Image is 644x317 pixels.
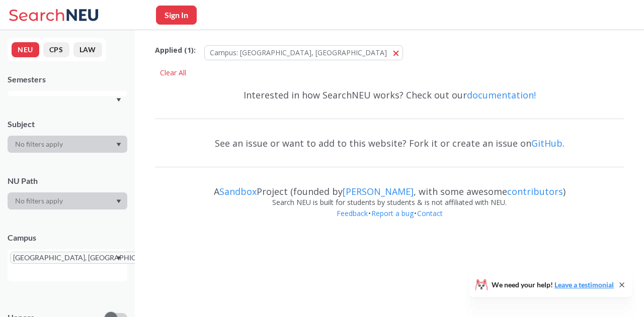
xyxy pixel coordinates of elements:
div: Dropdown arrow [8,192,127,209]
span: [GEOGRAPHIC_DATA], [GEOGRAPHIC_DATA]X to remove pill [10,252,170,264]
div: Clear All [155,65,191,80]
div: [GEOGRAPHIC_DATA], [GEOGRAPHIC_DATA]X to remove pillDropdown arrow [8,249,127,281]
svg: Dropdown arrow [116,98,121,102]
div: A Project (founded by , with some awesome ) [155,177,624,197]
a: contributors [507,185,563,197]
div: Semesters [8,74,127,85]
a: Report a bug [371,208,414,218]
button: LAW [73,42,102,57]
span: We need your help! [492,281,614,288]
a: documentation! [467,89,536,101]
a: GitHub [531,137,562,149]
svg: Dropdown arrow [116,143,121,147]
a: Feedback [336,208,368,218]
span: Campus: [GEOGRAPHIC_DATA], [GEOGRAPHIC_DATA] [210,48,387,57]
div: NU Path [8,175,127,186]
span: Applied ( 1 ): [155,45,196,56]
button: NEU [12,42,39,57]
a: Leave a testimonial [554,280,614,289]
button: CPS [43,42,69,57]
div: Campus [8,232,127,243]
div: • • [155,208,624,234]
button: Campus: [GEOGRAPHIC_DATA], [GEOGRAPHIC_DATA] [204,45,403,60]
div: Subject [8,119,127,130]
div: Interested in how SearchNEU works? Check out our [155,80,624,110]
a: Contact [417,208,443,218]
div: Search NEU is built for students by students & is not affiliated with NEU. [155,197,624,208]
div: See an issue or want to add to this website? Fork it or create an issue on . [155,129,624,158]
div: Dropdown arrow [8,136,127,153]
a: Sandbox [219,185,257,197]
button: Sign In [156,6,197,25]
a: [PERSON_NAME] [343,185,414,197]
svg: Dropdown arrow [116,199,121,203]
svg: Dropdown arrow [116,256,121,260]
